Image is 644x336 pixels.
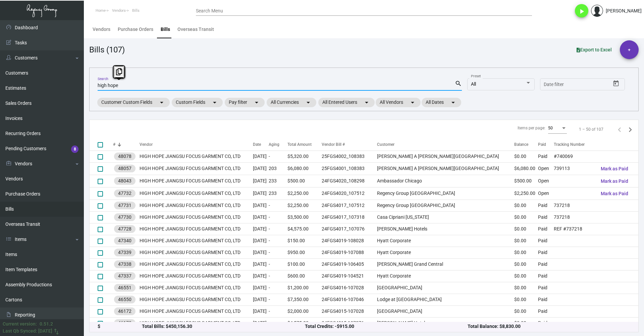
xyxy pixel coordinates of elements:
[538,151,554,162] td: Paid
[287,282,321,294] td: $1,200.00
[3,321,37,328] div: Current version:
[114,249,136,256] mat-chip: 47339
[140,187,253,200] td: HIGH HOPE JIANGSU FOCUS GARMENT CO, LTD
[97,98,170,107] mat-chip: Customer Custom Fields
[253,141,269,148] div: Date
[538,305,554,317] td: Paid
[606,7,642,14] div: [PERSON_NAME]
[514,235,538,247] td: $0.00
[116,68,122,75] i: Copy
[595,187,634,200] button: Mark as Paid
[118,26,153,33] div: Purchase Orders
[287,258,321,270] td: $100.00
[538,141,554,148] div: Paid
[538,175,554,187] td: Open
[322,211,377,223] td: 24FGS4017_107318
[113,141,115,148] div: #
[628,40,631,59] span: +
[114,284,136,292] mat-chip: 46551
[322,247,377,258] td: 24FGS4019-107088
[538,223,554,235] td: Paid
[253,317,269,329] td: [DATE]
[267,98,316,107] mat-chip: All Currencies
[253,200,269,211] td: [DATE]
[514,247,538,258] td: $0.00
[318,98,375,107] mat-chip: All Entered Users
[269,141,279,148] div: Aging
[554,141,585,148] div: Tracking Number
[225,98,265,107] mat-chip: Pay filter
[468,323,630,330] div: Total Balance: $8,830.00
[140,305,253,317] td: HIGH HOPE JIANGSU FOCUS GARMENT CO, LTD
[514,151,538,162] td: $0.00
[269,151,287,162] td: -
[538,187,554,200] td: Open
[575,4,588,17] button: play_arrow
[269,247,287,258] td: -
[538,294,554,305] td: Paid
[377,151,514,162] td: [PERSON_NAME] A [PERSON_NAME][GEOGRAPHIC_DATA]
[253,235,269,247] td: [DATE]
[322,200,377,211] td: 24FGS4017_107512
[422,98,461,107] mat-chip: All Dates
[269,258,287,270] td: -
[514,305,538,317] td: $0.00
[514,317,538,329] td: $0.00
[591,5,603,17] img: admin@bootstrapmaster.com
[322,317,377,329] td: 24FGS4015-107076
[287,223,321,235] td: $4,575.00
[287,247,321,258] td: $950.00
[571,44,617,56] button: Export to Excel
[409,98,417,107] mat-icon: arrow_drop_down
[287,200,321,211] td: $2,250.00
[253,141,261,148] div: Date
[114,260,136,268] mat-chip: 47338
[544,82,565,87] input: Start date
[595,175,634,187] button: Mark as Paid
[140,141,153,148] div: Vendor
[140,162,253,175] td: HIGH HOPE JIANGSU FOCUS GARMENT CO, LTD
[554,151,595,162] td: #740069
[287,235,321,247] td: $150.00
[140,235,253,247] td: HIGH HOPE JIANGSU FOCUS GARMENT CO, LTD
[287,317,321,329] td: $4,575.00
[287,175,321,187] td: $500.00
[611,78,622,89] button: Open calendar
[140,200,253,211] td: HIGH HOPE JIANGSU FOCUS GARMENT CO, LTD
[376,98,421,107] mat-chip: All Vendors
[253,223,269,235] td: [DATE]
[93,26,110,33] div: Vendors
[377,247,514,258] td: Hyatt Corporate
[253,211,269,223] td: [DATE]
[158,98,166,107] mat-icon: arrow_drop_down
[287,151,321,162] td: $5,320.00
[114,213,136,221] mat-chip: 47730
[287,141,312,148] div: Total Amount
[514,294,538,305] td: $0.00
[377,270,514,282] td: Hyatt Corporate
[287,305,321,317] td: $2,000.00
[579,126,603,132] div: 1 – 50 of 107
[377,175,514,187] td: Ambassador Chicago
[538,247,554,258] td: Paid
[322,294,377,305] td: 24FGS4016-107046
[269,200,287,211] td: -
[287,141,321,148] div: Total Amount
[455,80,462,88] mat-icon: search
[322,258,377,270] td: 24FGS4019-106405
[253,282,269,294] td: [DATE]
[40,321,53,328] div: 0.51.2
[304,98,312,107] mat-icon: arrow_drop_down
[114,177,136,185] mat-chip: 48043
[269,270,287,282] td: -
[172,98,223,107] mat-chip: Custom Fields
[287,294,321,305] td: $7,350.00
[114,165,136,172] mat-chip: 48057
[114,307,136,315] mat-chip: 46172
[269,141,287,148] div: Aging
[140,175,253,187] td: HIGH HOPE JIANGSU FOCUS GARMENT CO, LTD
[253,162,269,175] td: [DATE]
[514,223,538,235] td: $0.00
[363,98,371,107] mat-icon: arrow_drop_down
[269,162,287,175] td: 203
